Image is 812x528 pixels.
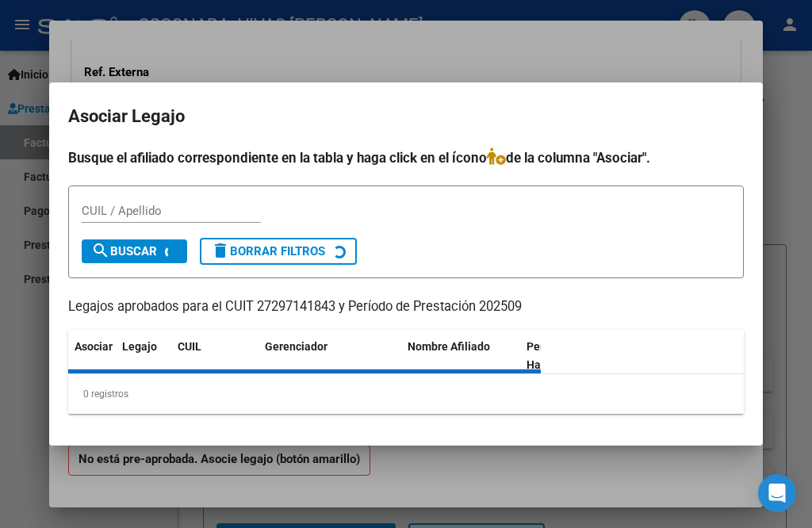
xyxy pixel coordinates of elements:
[211,241,230,260] mat-icon: delete
[68,147,744,168] h4: Busque el afiliado correspondiente en la tabla y haga click en el ícono de la columna "Asociar".
[178,340,201,353] span: CUIL
[527,340,580,371] span: Periodo Habilitado
[259,330,401,382] datatable-header-cell: Gerenciador
[200,238,357,265] button: Borrar Filtros
[116,330,171,382] datatable-header-cell: Legajo
[520,330,627,382] datatable-header-cell: Periodo Habilitado
[408,340,490,353] span: Nombre Afiliado
[758,474,796,512] div: Open Intercom Messenger
[211,244,325,258] span: Borrar Filtros
[82,239,187,263] button: Buscar
[68,101,744,132] h2: Asociar Legajo
[171,330,259,382] datatable-header-cell: CUIL
[91,241,110,260] mat-icon: search
[75,340,113,353] span: Asociar
[91,244,157,258] span: Buscar
[401,330,520,382] datatable-header-cell: Nombre Afiliado
[265,340,327,353] span: Gerenciador
[68,297,744,317] p: Legajos aprobados para el CUIT 27297141843 y Período de Prestación 202509
[68,374,744,414] div: 0 registros
[68,330,116,382] datatable-header-cell: Asociar
[122,340,157,353] span: Legajo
